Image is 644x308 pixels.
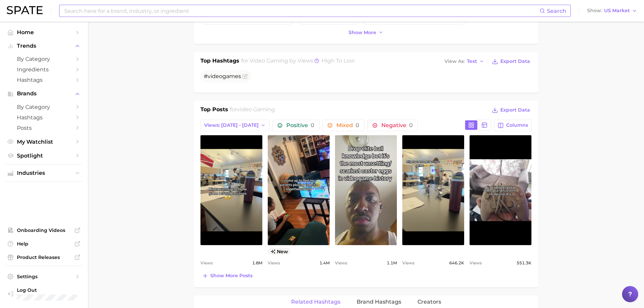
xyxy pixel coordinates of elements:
[204,73,241,79] span: # games
[17,227,71,233] span: Onboarding Videos
[5,150,82,161] a: Spotlight
[7,6,43,14] img: SPATE
[210,273,253,279] span: Show more posts
[17,114,71,121] span: Hashtags
[200,120,270,131] button: Views: [DATE] - [DATE]
[402,259,414,267] span: Views
[5,41,82,51] button: Trends
[335,259,347,267] span: Views
[64,5,540,17] input: Search here for a brand, industry, or ingredient
[349,30,376,35] span: Show more
[17,91,71,97] span: Brands
[500,107,530,113] span: Export Data
[357,299,401,305] span: Brand Hashtags
[249,57,288,64] span: video gaming
[17,104,71,110] span: by Category
[587,9,602,13] span: Show
[494,120,531,131] button: Columns
[230,105,275,116] h2: for
[381,123,413,128] span: Negative
[200,57,239,66] h1: Top Hashtags
[5,271,82,282] a: Settings
[5,123,82,133] a: Posts
[17,139,71,145] span: My Watchlist
[17,254,71,260] span: Product Releases
[586,6,639,15] button: ShowUS Market
[5,89,82,99] button: Brands
[17,170,71,176] span: Industries
[356,122,359,128] span: 0
[409,122,413,128] span: 0
[5,102,82,112] a: by Category
[17,56,71,62] span: by Category
[5,75,82,85] a: Hashtags
[5,137,82,147] a: My Watchlist
[5,225,82,235] a: Onboarding Videos
[208,73,222,79] span: video
[200,105,228,116] h1: Top Posts
[242,74,248,79] button: Flag as miscategorized or irrelevant
[5,27,82,38] a: Home
[17,152,71,159] span: Spotlight
[5,285,82,303] a: Log out. Currently logged in with e-mail gflores@golin.com.
[5,168,82,178] button: Industries
[506,122,528,128] span: Columns
[5,64,82,75] a: Ingredients
[517,259,531,267] span: 551.3k
[17,29,71,35] span: Home
[5,54,82,64] a: by Category
[5,252,82,262] a: Product Releases
[443,57,486,66] button: View AsText
[347,28,385,37] button: Show more
[291,299,340,305] span: Related Hashtags
[5,239,82,249] a: Help
[17,125,71,131] span: Posts
[490,105,531,115] button: Export Data
[268,259,280,267] span: Views
[200,259,213,267] span: Views
[5,112,82,123] a: Hashtags
[237,106,275,113] span: video gaming
[311,122,314,128] span: 0
[418,299,441,305] span: Creators
[200,271,254,281] button: Show more posts
[336,123,359,128] span: Mixed
[17,241,71,247] span: Help
[490,57,531,66] button: Export Data
[204,122,259,128] span: Views: [DATE] - [DATE]
[17,66,71,73] span: Ingredients
[17,43,71,49] span: Trends
[252,259,262,267] span: 1.8m
[449,259,464,267] span: 646.2k
[17,77,71,83] span: Hashtags
[286,123,314,128] span: Positive
[268,248,291,255] span: new
[17,274,71,280] span: Settings
[500,58,530,64] span: Export Data
[387,259,397,267] span: 1.1m
[470,259,482,267] span: Views
[319,259,330,267] span: 1.4m
[547,8,566,14] span: Search
[604,9,630,13] span: US Market
[241,57,355,66] h2: for by Views
[445,60,465,63] span: View As
[321,57,355,64] span: high to low
[17,287,77,293] span: Log Out
[467,60,477,63] span: Text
